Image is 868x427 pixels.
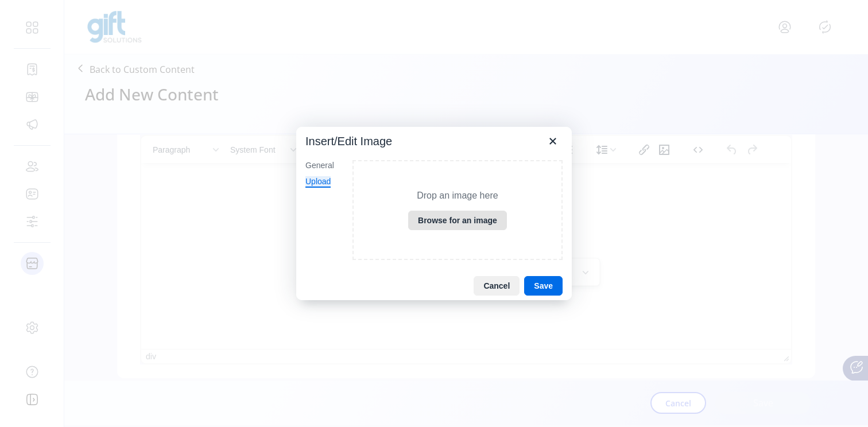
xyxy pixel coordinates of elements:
button: Close [543,131,563,151]
div: Insert/Edit Image [305,134,392,149]
button: Browse for an image [408,211,507,230]
p: Drop an image here [417,190,498,202]
div: Upload [305,176,331,188]
button: Save [524,276,563,296]
div: General [305,160,334,172]
button: Cancel [474,276,520,296]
